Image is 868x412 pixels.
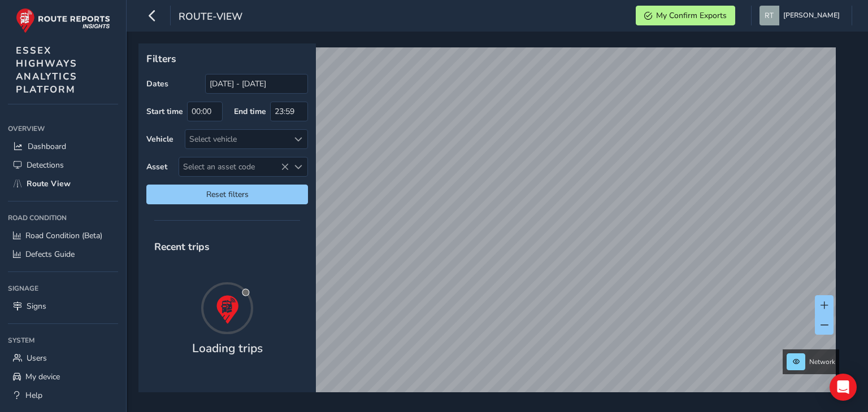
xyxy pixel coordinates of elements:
label: Asset [146,161,167,172]
span: Reset filters [155,189,300,200]
label: Dates [146,78,168,89]
div: Signage [8,280,118,297]
a: Detections [8,156,118,174]
span: ESSEX HIGHWAYS ANALYTICS PLATFORM [16,44,77,96]
label: End time [234,106,266,117]
span: Dashboard [28,141,66,152]
button: [PERSON_NAME] [759,6,844,25]
canvas: Map [142,47,836,405]
button: Reset filters [146,185,308,204]
span: Help [25,390,42,401]
span: Road Condition (Beta) [25,230,102,241]
div: Road Condition [8,209,118,226]
a: Signs [8,297,118,315]
button: My Confirm Exports [636,6,735,25]
span: Defects Guide [25,249,75,260]
h4: Loading trips [192,341,263,356]
a: Road Condition (Beta) [8,226,118,245]
label: Start time [146,106,183,117]
span: Signs [27,301,46,312]
span: route-view [179,10,242,25]
div: Open Intercom Messenger [830,374,857,401]
label: Vehicle [146,134,173,144]
span: Select an asset code [179,157,289,176]
img: diamond-layout [759,6,779,25]
div: Select an asset code [289,157,307,176]
span: Detections [27,160,64,170]
span: Users [27,353,47,363]
a: Route View [8,174,118,193]
span: Network [809,357,835,366]
img: rr logo [16,8,110,33]
span: [PERSON_NAME] [783,6,840,25]
a: Defects Guide [8,245,118,264]
span: My Confirm Exports [656,10,727,21]
a: Users [8,349,118,367]
span: My device [25,371,60,382]
span: Route View [27,178,71,189]
span: Recent trips [146,232,218,261]
div: Overview [8,120,118,137]
a: My device [8,367,118,386]
a: Help [8,386,118,405]
div: System [8,332,118,349]
a: Dashboard [8,137,118,156]
p: Filters [146,51,308,66]
div: Select vehicle [185,130,289,148]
